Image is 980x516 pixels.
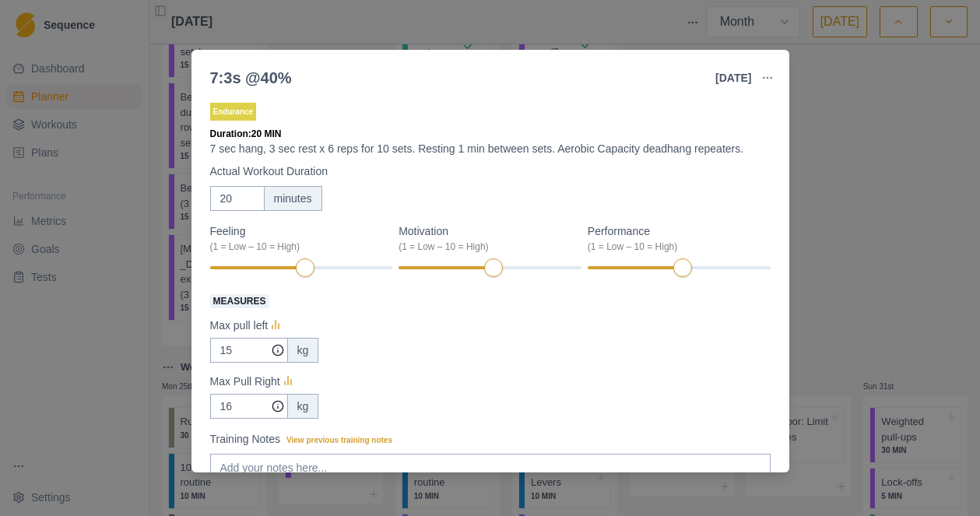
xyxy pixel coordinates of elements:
[588,240,761,254] div: (1 = Low – 10 = High)
[287,338,319,363] div: kg
[210,103,257,121] p: Endurance
[210,294,269,308] span: Measures
[210,431,761,448] label: Training Notes
[286,436,392,444] span: View previous training notes
[210,163,761,180] label: Actual Workout Duration
[210,374,280,390] p: Max Pull Right
[588,223,761,254] label: Performance
[287,394,319,419] div: kg
[210,66,292,90] div: 7:3s @40%
[715,70,751,86] p: [DATE]
[210,223,384,254] label: Feeling
[210,127,771,141] p: Duration: 20 MIN
[399,240,572,254] div: (1 = Low – 10 = High)
[210,240,384,254] div: (1 = Low – 10 = High)
[399,223,572,254] label: Motivation
[264,186,322,211] div: minutes
[210,318,269,334] p: Max pull left
[210,141,771,157] p: 7 sec hang, 3 sec rest x 6 reps for 10 sets. Resting 1 min between sets. Aerobic Capacity deadhan...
